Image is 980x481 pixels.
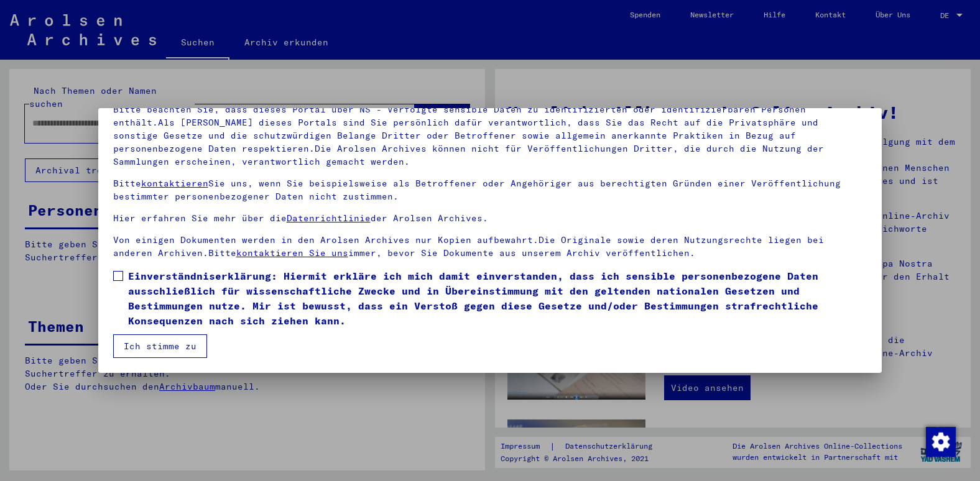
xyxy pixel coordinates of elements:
p: Hier erfahren Sie mehr über die der Arolsen Archives. [113,212,867,225]
p: Bitte Sie uns, wenn Sie beispielsweise als Betroffener oder Angehöriger aus berechtigten Gründen ... [113,177,867,203]
p: Bitte beachten Sie, dass dieses Portal über NS - Verfolgte sensible Daten zu identifizierten oder... [113,103,867,168]
a: kontaktieren Sie uns [236,247,348,259]
span: Einverständniserklärung: Hiermit erkläre ich mich damit einverstanden, dass ich sensible personen... [128,268,867,328]
a: Datenrichtlinie [287,213,371,224]
img: Zustimmung ändern [926,427,956,457]
p: Von einigen Dokumenten werden in den Arolsen Archives nur Kopien aufbewahrt.Die Originale sowie d... [113,234,867,260]
button: Ich stimme zu [113,334,207,358]
a: kontaktieren [141,178,208,189]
